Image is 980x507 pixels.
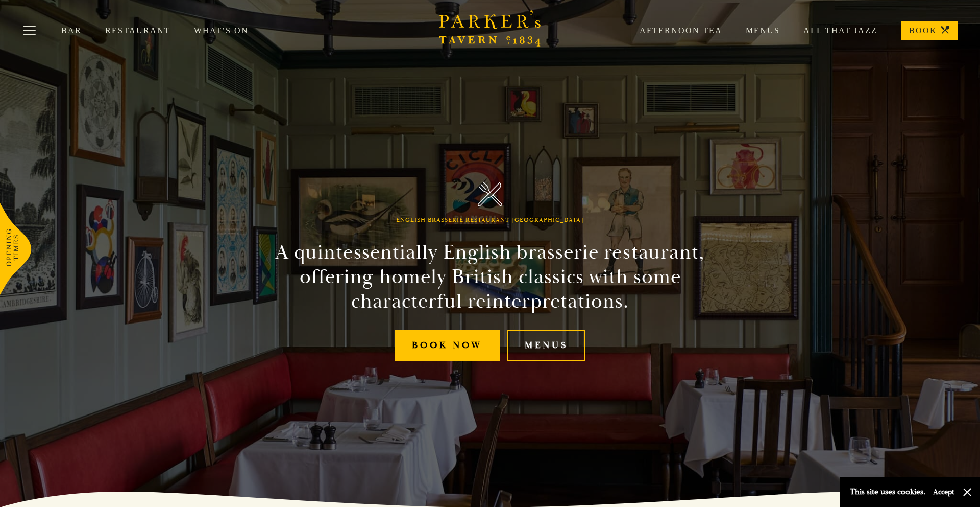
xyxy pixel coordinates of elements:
[507,330,585,361] a: Menus
[478,181,503,206] img: Parker's Tavern Brasserie Cambridge
[257,240,723,314] h2: A quintessentially English brasserie restaurant, offering homely British classics with some chara...
[395,330,500,361] a: Book Now
[396,217,584,224] h1: English Brasserie Restaurant [GEOGRAPHIC_DATA]
[933,487,954,497] button: Accept
[962,487,972,497] button: Close and accept
[850,485,925,499] p: This site uses cookies.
